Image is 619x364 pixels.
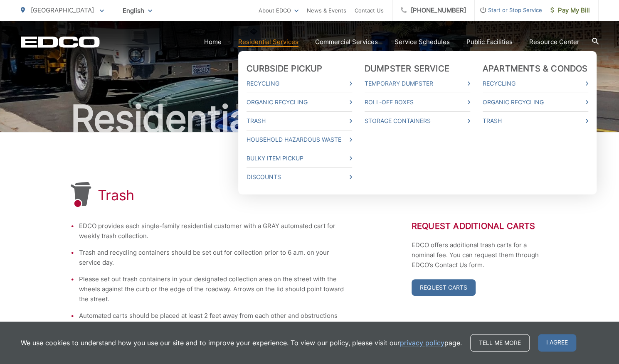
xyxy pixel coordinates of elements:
[365,64,449,74] a: Dumpster Service
[247,172,352,182] a: Discounts
[259,5,298,15] a: About EDCO
[98,187,135,204] h1: Trash
[79,274,345,304] li: Please set out trash containers in your designated collection area on the street with the wheels ...
[355,5,384,15] a: Contact Us
[79,311,345,331] li: Automated carts should be placed at least 2 feet away from each other and obstructions such as pa...
[412,240,549,270] p: EDCO offers additional trash carts for a nominal fee. You can request them through EDCO’s Contact...
[483,97,588,107] a: Organic Recycling
[79,248,345,268] li: Trash and recycling containers should be set out for collection prior to 6 a.m. on your service day.
[31,6,94,14] span: [GEOGRAPHIC_DATA]
[483,79,588,89] a: Recycling
[550,5,590,15] span: Pay My Bill
[400,338,444,348] a: privacy policy
[204,37,222,47] a: Home
[483,116,588,126] a: Trash
[247,64,323,74] a: Curbside Pickup
[395,37,450,47] a: Service Schedules
[307,5,346,15] a: News & Events
[247,116,352,126] a: Trash
[529,37,580,47] a: Resource Center
[466,37,513,47] a: Public Facilities
[116,3,158,18] span: English
[315,37,378,47] a: Commercial Services
[247,79,352,89] a: Recycling
[412,221,549,231] h2: Request Additional Carts
[483,64,588,74] a: Apartments & Condos
[79,221,345,241] li: EDCO provides each single-family residential customer with a GRAY automated cart for weekly trash...
[238,37,298,47] a: Residential Services
[412,279,476,296] a: Request Carts
[21,98,599,140] h2: Residential Services
[247,153,352,163] a: Bulky Item Pickup
[21,36,100,48] a: EDCD logo. Return to the homepage.
[365,97,470,107] a: Roll-Off Boxes
[247,135,352,145] a: Household Hazardous Waste
[365,79,470,89] a: Temporary Dumpster
[365,116,470,126] a: Storage Containers
[247,97,352,107] a: Organic Recycling
[21,338,462,348] p: We use cookies to understand how you use our site and to improve your experience. To view our pol...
